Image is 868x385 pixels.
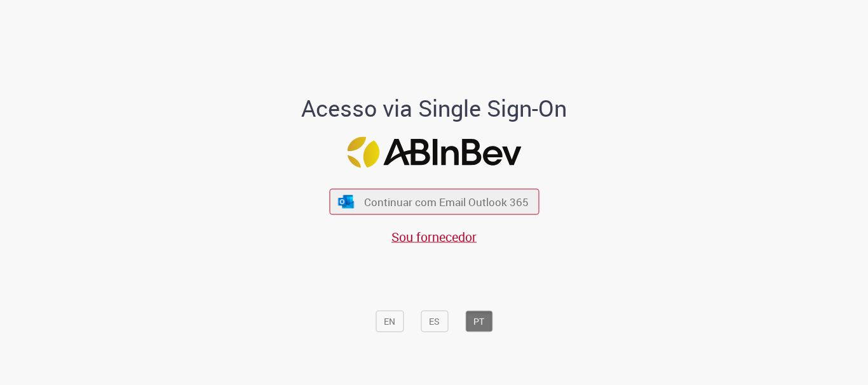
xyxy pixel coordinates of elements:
button: ícone Azure/Microsoft 360 Continuar com Email Outlook 365 [329,189,539,215]
button: EN [376,311,403,332]
img: ícone Azure/Microsoft 360 [337,195,355,208]
img: Logo ABInBev [347,137,521,168]
button: PT [465,311,492,332]
a: Sou fornecedor [391,228,477,245]
h1: Acesso via Single Sign-On [258,96,611,122]
button: ES [421,311,448,332]
span: Continuar com Email Outlook 365 [364,195,529,209]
